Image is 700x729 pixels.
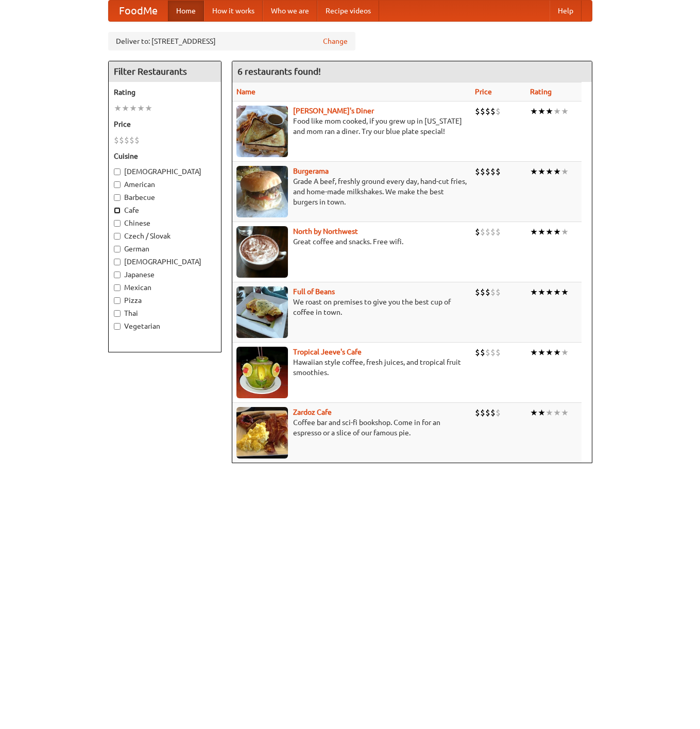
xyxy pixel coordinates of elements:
[114,259,121,265] input: [DEMOGRAPHIC_DATA]
[114,218,216,228] label: Chinese
[134,134,140,146] li: $
[496,407,501,418] li: $
[550,1,582,21] a: Help
[114,282,216,293] label: Mexican
[263,1,317,21] a: Who we are
[114,207,121,214] input: Cafe
[236,226,288,278] img: north.jpg
[475,166,480,177] li: $
[530,88,552,96] a: Rating
[475,226,480,238] li: $
[317,1,379,21] a: Recipe videos
[114,272,121,278] input: Japanese
[293,348,362,356] a: Tropical Jeeve's Cafe
[236,236,467,247] p: Great coffee and snacks. Free wifi.
[109,61,221,82] h4: Filter Restaurants
[490,226,496,238] li: $
[114,192,216,202] label: Barbecue
[530,226,538,238] li: ★
[530,106,538,117] li: ★
[114,308,216,318] label: Thai
[545,286,553,298] li: ★
[236,106,288,157] img: sallys.jpg
[145,103,152,114] li: ★
[496,166,501,177] li: $
[561,407,569,418] li: ★
[530,166,538,177] li: ★
[236,166,288,217] img: burgerama.jpg
[293,227,358,235] a: North by Northwest
[485,286,490,298] li: $
[293,408,332,416] b: Zardoz Cafe
[293,167,329,175] b: Burgerama
[553,286,561,298] li: ★
[480,347,485,358] li: $
[114,269,216,280] label: Japanese
[538,347,545,358] li: ★
[109,1,168,21] a: FoodMe
[168,1,204,21] a: Home
[475,286,480,298] li: $
[480,106,485,117] li: $
[236,297,467,317] p: We roast on premises to give you the best cup of coffee in town.
[204,1,263,21] a: How it works
[553,226,561,238] li: ★
[490,166,496,177] li: $
[538,106,545,117] li: ★
[485,226,490,238] li: $
[114,295,216,306] label: Pizza
[114,166,216,177] label: [DEMOGRAPHIC_DATA]
[114,181,121,188] input: American
[237,66,321,76] ng-pluralize: 6 restaurants found!
[114,134,119,146] li: $
[114,194,121,201] input: Barbecue
[124,134,129,146] li: $
[545,407,553,418] li: ★
[236,417,467,438] p: Coffee bar and sci-fi bookshop. Come in for an espresso or a slice of our famous pie.
[114,87,216,97] h5: Rating
[496,106,501,117] li: $
[538,407,545,418] li: ★
[114,310,121,317] input: Thai
[561,347,569,358] li: ★
[293,287,335,296] a: Full of Beans
[475,407,480,418] li: $
[114,231,216,241] label: Czech / Slovak
[236,357,467,378] p: Hawaiian style coffee, fresh juices, and tropical fruit smoothies.
[496,226,501,238] li: $
[475,347,480,358] li: $
[561,166,569,177] li: ★
[561,226,569,238] li: ★
[114,244,216,254] label: German
[475,106,480,117] li: $
[530,347,538,358] li: ★
[545,166,553,177] li: ★
[480,166,485,177] li: $
[475,88,492,96] a: Price
[530,407,538,418] li: ★
[485,106,490,117] li: $
[114,168,121,175] input: [DEMOGRAPHIC_DATA]
[545,106,553,117] li: ★
[114,179,216,190] label: American
[122,103,129,114] li: ★
[114,297,121,304] input: Pizza
[480,407,485,418] li: $
[236,176,467,207] p: Grade A beef, freshly ground every day, hand-cut fries, and home-made milkshakes. We make the bes...
[490,407,496,418] li: $
[236,286,288,338] img: beans.jpg
[114,103,122,114] li: ★
[114,119,216,129] h5: Price
[480,286,485,298] li: $
[114,151,216,161] h5: Cuisine
[490,286,496,298] li: $
[236,407,288,459] img: zardoz.jpg
[553,166,561,177] li: ★
[236,347,288,398] img: jeeves.jpg
[480,226,485,238] li: $
[561,106,569,117] li: ★
[561,286,569,298] li: ★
